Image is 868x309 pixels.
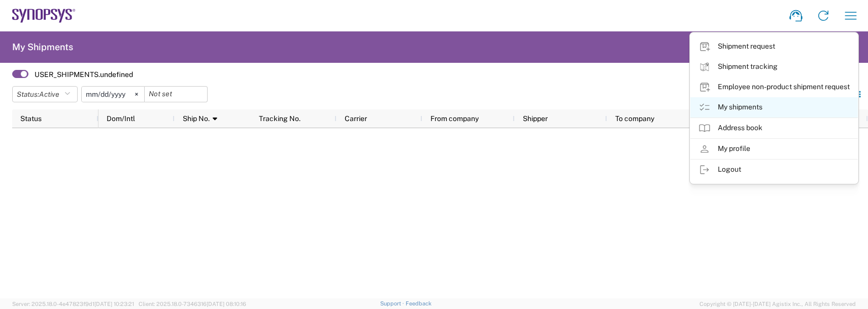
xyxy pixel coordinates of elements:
span: Client: 2025.18.0-7346316 [139,301,246,307]
span: [DATE] 10:23:21 [94,301,134,307]
span: [DATE] 08:10:16 [207,301,246,307]
a: Shipment request [690,36,858,57]
span: Shipper [523,114,548,123]
input: Not set [82,87,144,102]
span: Status [20,114,42,123]
span: Ship No. [183,114,210,123]
a: Support [380,300,406,306]
span: To company [615,114,654,123]
span: Carrier [345,114,367,123]
button: Status:Active [12,86,78,102]
span: From company [430,114,479,123]
label: USER_SHIPMENTS.undefined [35,70,133,79]
span: Server: 2025.18.0-4e47823f9d1 [12,301,134,307]
a: Address book [690,118,858,138]
a: Logout [690,160,858,180]
input: Not set [145,87,207,102]
a: My profile [690,139,858,159]
a: Feedback [406,300,431,306]
a: My shipments [690,97,858,118]
span: Active [39,90,59,98]
span: Tracking No. [259,114,301,123]
span: Copyright © [DATE]-[DATE] Agistix Inc., All Rights Reserved [699,299,856,308]
a: Employee non-product shipment request [690,77,858,97]
a: Shipment tracking [690,57,858,77]
h2: My Shipments [12,41,73,53]
span: Dom/Intl [107,114,135,123]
